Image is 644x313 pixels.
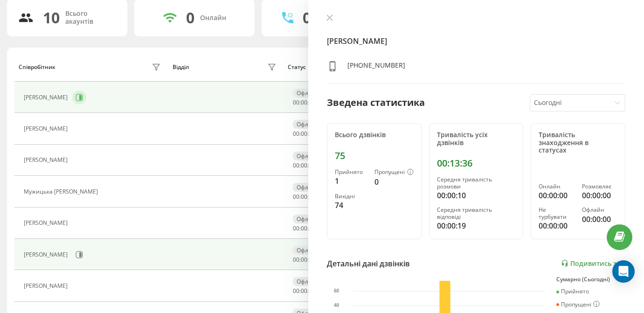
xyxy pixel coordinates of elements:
[303,9,311,27] div: 0
[374,176,414,188] div: 0
[24,188,100,195] div: Мужицька [PERSON_NAME]
[293,287,299,295] span: 00
[288,64,306,70] div: Статус
[301,224,307,232] span: 00
[24,251,70,258] div: [PERSON_NAME]
[24,125,70,132] div: [PERSON_NAME]
[293,193,299,201] span: 00
[301,98,307,106] span: 00
[437,207,516,220] div: Середня тривалість відповіді
[293,152,323,160] div: Офлайн
[293,288,315,294] div: : :
[582,214,617,225] div: 00:00:00
[327,258,410,269] div: Детальні дані дзвінків
[65,10,116,26] div: Всього акаунтів
[374,169,414,176] div: Пропущені
[293,161,299,169] span: 00
[556,301,600,308] div: Пропущені
[437,190,516,201] div: 00:00:10
[293,98,299,106] span: 00
[335,200,367,211] div: 74
[582,190,617,201] div: 00:00:00
[24,220,70,226] div: [PERSON_NAME]
[539,220,574,231] div: 00:00:00
[335,150,414,161] div: 75
[327,35,625,47] h4: [PERSON_NAME]
[437,131,516,147] div: Тривалість усіх дзвінків
[24,94,70,101] div: [PERSON_NAME]
[186,9,194,27] div: 0
[293,89,323,97] div: Офлайн
[556,288,589,295] div: Прийнято
[335,131,414,139] div: Всього дзвінків
[293,246,323,255] div: Офлайн
[327,96,425,110] div: Зведена статистика
[335,193,367,200] div: Вихідні
[437,158,516,169] div: 00:13:36
[301,161,307,169] span: 00
[437,176,516,190] div: Середня тривалість розмови
[612,260,635,283] div: Open Intercom Messenger
[301,287,307,295] span: 00
[582,207,617,213] div: Офлайн
[43,9,60,27] div: 10
[539,131,617,154] div: Тривалість знаходження в статусах
[293,183,323,192] div: Офлайн
[293,99,315,106] div: : :
[293,277,323,286] div: Офлайн
[539,183,574,190] div: Онлайн
[334,288,339,293] text: 60
[293,194,315,200] div: : :
[301,193,307,201] span: 00
[437,220,516,231] div: 00:00:19
[293,215,323,223] div: Офлайн
[582,183,617,190] div: Розмовляє
[293,162,315,169] div: : :
[293,131,315,137] div: : :
[539,190,574,201] div: 00:00:00
[334,303,339,308] text: 40
[293,257,315,263] div: : :
[561,259,625,267] a: Подивитись звіт
[293,225,315,232] div: : :
[200,14,226,22] div: Онлайн
[301,130,307,138] span: 00
[293,224,299,232] span: 00
[301,256,307,264] span: 00
[293,120,323,129] div: Офлайн
[335,169,367,175] div: Прийнято
[173,64,189,70] div: Відділ
[335,175,367,187] div: 1
[539,207,574,220] div: Не турбувати
[347,61,405,74] div: [PHONE_NUMBER]
[24,283,70,289] div: [PERSON_NAME]
[293,130,299,138] span: 00
[19,64,55,70] div: Співробітник
[293,256,299,264] span: 00
[24,157,70,163] div: [PERSON_NAME]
